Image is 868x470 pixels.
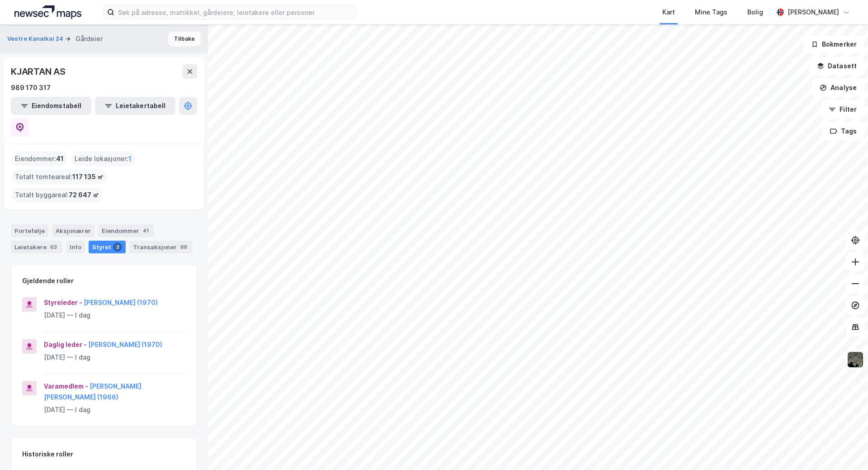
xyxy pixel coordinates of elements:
[56,153,64,164] span: 41
[803,35,864,53] button: Bokmerker
[11,170,107,184] div: Totalt tomteareal :
[98,224,154,237] div: Eiendommer
[14,5,81,19] img: logo.a4113a55bc3d86da70a041830d287a7e.svg
[11,152,67,166] div: Eiendommer :
[11,241,62,253] div: Leietakere
[89,241,126,253] div: Styret
[75,33,103,44] div: Gårdeier
[822,122,864,140] button: Tags
[113,242,122,252] div: 3
[823,427,868,470] div: Kontrollprogram for chat
[22,275,74,286] div: Gjeldende roller
[44,310,186,321] div: [DATE] — I dag
[114,5,356,19] input: Søk på adresse, matrikkel, gårdeiere, leietakere eller personer
[11,224,48,237] div: Portefølje
[44,352,186,363] div: [DATE] — I dag
[72,171,104,182] span: 117 135 ㎡
[821,100,864,119] button: Filter
[11,97,91,115] button: Eiendomstabell
[66,241,85,253] div: Info
[662,7,675,18] div: Kart
[95,97,175,115] button: Leietakertabell
[747,7,763,18] div: Bolig
[179,242,189,252] div: 68
[11,188,103,202] div: Totalt byggareal :
[809,57,864,75] button: Datasett
[695,7,727,18] div: Mine Tags
[11,82,51,93] div: 989 170 317
[22,449,73,460] div: Historiske roller
[129,241,193,253] div: Transaksjoner
[44,404,186,415] div: [DATE] — I dag
[71,152,135,166] div: Leide lokasjoner :
[128,153,132,164] span: 1
[7,34,65,43] button: Vestre Kanalkai 24
[812,79,864,97] button: Analyse
[48,242,59,252] div: 63
[847,351,864,368] img: 9k=
[11,64,67,79] div: KJARTAN AS
[52,224,94,237] div: Aksjonærer
[823,427,868,470] iframe: Chat Widget
[141,226,151,235] div: 41
[788,7,839,18] div: [PERSON_NAME]
[69,190,99,200] span: 72 647 ㎡
[168,32,201,46] button: Tilbake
